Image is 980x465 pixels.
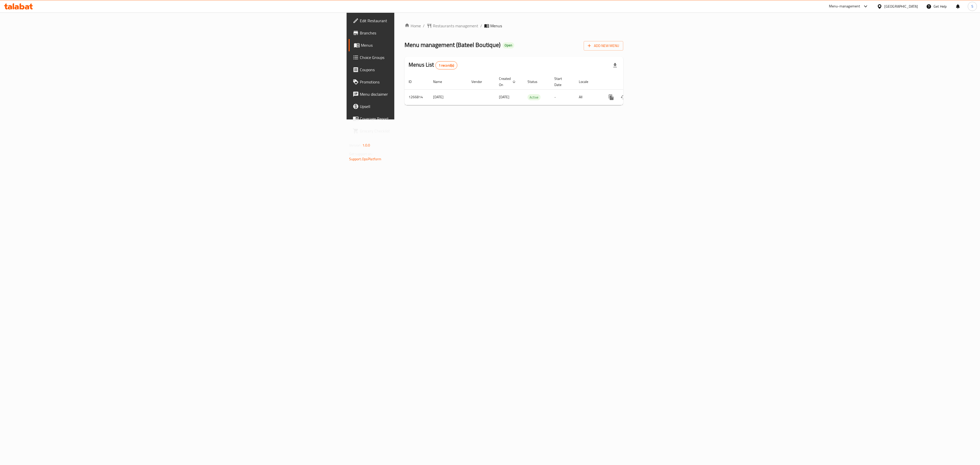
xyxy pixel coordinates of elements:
[601,74,658,90] th: Actions
[361,42,506,48] span: Menus
[550,89,575,105] td: -
[609,59,621,71] div: Export file
[588,43,619,49] span: Add New Menu
[554,76,569,88] span: Start Date
[409,79,418,85] span: ID
[349,100,510,113] a: Upsell
[405,23,623,29] nav: breadcrumb
[575,89,601,105] td: All
[829,3,860,9] div: Menu-management
[971,4,973,9] span: S
[349,15,510,27] a: Edit Restaurant
[884,4,918,9] div: [GEOGRAPHIC_DATA]
[528,94,541,100] span: Active
[349,76,510,88] a: Promotions
[360,18,506,24] span: Edit Restaurant
[409,61,457,69] h2: Menus List
[499,76,517,88] span: Created On
[360,91,506,97] span: Menu disclaimer
[471,79,489,85] span: Vendor
[360,128,506,134] span: Grocery Checklist
[362,142,370,149] span: 1.0.0
[360,30,506,36] span: Branches
[360,103,506,109] span: Upsell
[405,74,658,105] table: enhanced table
[349,125,510,137] a: Grocery Checklist
[349,113,510,125] a: Coverage Report
[349,151,373,157] span: Get support on:
[360,54,506,60] span: Choice Groups
[435,61,458,69] div: Total records count
[349,27,510,39] a: Branches
[349,142,362,149] span: Version:
[349,64,510,76] a: Coupons
[617,91,630,103] button: Change Status
[433,79,449,85] span: Name
[349,156,382,162] a: Support.OpsPlatform
[436,63,457,68] span: 1 record(s)
[360,116,506,122] span: Coverage Report
[349,39,510,51] a: Menus
[349,88,510,100] a: Menu disclaimer
[360,67,506,73] span: Coupons
[528,79,544,85] span: Status
[360,79,506,85] span: Promotions
[349,51,510,64] a: Choice Groups
[579,79,595,85] span: Locale
[605,91,617,103] button: more
[584,41,623,51] button: Add New Menu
